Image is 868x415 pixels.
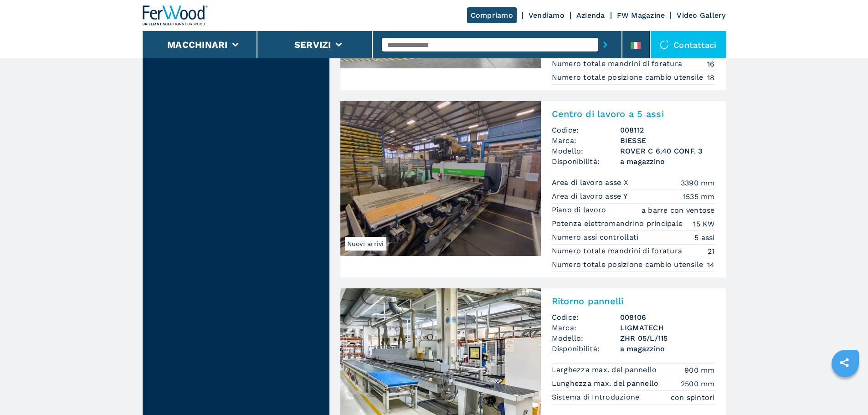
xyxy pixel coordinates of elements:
span: Codice: [552,125,620,135]
p: Larghezza max. del pannello [552,365,659,375]
h3: LIGMATECH [620,323,715,333]
a: Centro di lavoro a 5 assi BIESSE ROVER C 6.40 CONF. 3Nuovi arriviCentro di lavoro a 5 assiCodice:... [340,101,726,277]
div: Contattaci [651,31,726,58]
em: 1535 mm [683,191,715,202]
span: Marca: [552,323,620,333]
em: a barre con ventose [642,205,715,215]
span: Marca: [552,135,620,146]
a: Compriamo [467,7,517,23]
p: Area di lavoro asse Y [552,191,630,201]
p: Piano di lavoro [552,205,609,215]
p: Potenza elettromandrino principale [552,219,685,229]
em: 18 [707,72,715,83]
em: 14 [707,260,715,270]
button: submit-button [598,34,612,55]
span: Nuovi arrivi [345,237,386,251]
h3: ZHR 05/L/115 [620,333,715,343]
p: Numero totale mandrini di foratura [552,59,685,69]
span: Disponibilità: [552,343,620,354]
em: 900 mm [684,365,715,375]
p: Numero totale posizione cambio utensile [552,260,706,270]
a: sharethis [833,351,856,374]
em: 15 KW [693,219,714,229]
span: Disponibilità: [552,156,620,167]
em: 5 assi [694,232,715,243]
p: Numero totale posizione cambio utensile [552,72,706,82]
p: Area di lavoro asse X [552,178,631,188]
span: Codice: [552,312,620,323]
img: Centro di lavoro a 5 assi BIESSE ROVER C 6.40 CONF. 3 [340,101,541,256]
img: Contattaci [660,40,669,49]
em: 3390 mm [681,178,715,188]
a: Vendiamo [529,11,565,20]
a: Video Gallery [677,11,725,20]
p: Sistema di Introduzione [552,392,642,402]
button: Macchinari [167,39,228,50]
p: Numero assi controllati [552,232,641,242]
span: Modello: [552,333,620,343]
em: 16 [707,59,715,69]
h2: Centro di lavoro a 5 assi [552,108,715,119]
h2: Ritorno pannelli [552,296,715,307]
span: Modello: [552,146,620,156]
h3: 008106 [620,312,715,323]
h3: 008112 [620,125,715,135]
p: Lunghezza max. del pannello [552,379,661,389]
img: Ferwood [143,5,208,26]
h3: ROVER C 6.40 CONF. 3 [620,146,715,156]
em: 2500 mm [681,379,715,389]
a: Azienda [576,11,605,20]
iframe: Chat [829,374,861,408]
button: Servizi [294,39,331,50]
p: Numero totale mandrini di foratura [552,246,685,256]
span: a magazzino [620,343,715,354]
h3: BIESSE [620,135,715,146]
span: a magazzino [620,156,715,167]
a: FW Magazine [617,11,665,20]
em: con spintori [671,392,715,403]
em: 21 [708,246,715,256]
